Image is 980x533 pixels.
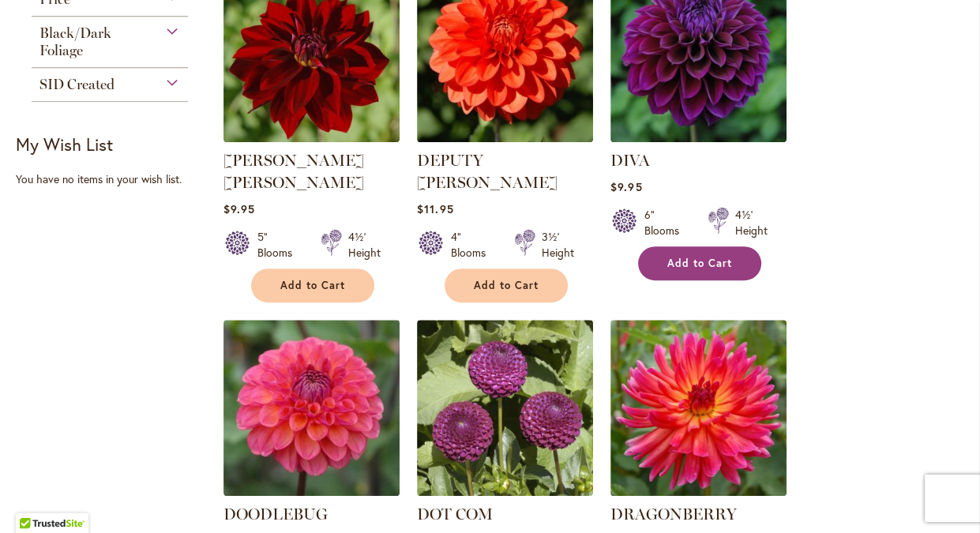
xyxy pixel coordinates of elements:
a: DIVA [610,151,650,170]
strong: My Wish List [16,133,113,156]
span: Add to Cart [280,279,345,292]
a: DEPUTY BOB [417,130,593,145]
div: 6" Blooms [644,207,689,238]
div: 4½' Height [735,207,768,238]
div: 5" Blooms [257,229,302,261]
span: $9.95 [223,201,255,216]
span: Add to Cart [667,257,732,270]
img: DOT COM [417,320,593,496]
iframe: Launch Accessibility Center [12,477,56,521]
a: DOT COM [417,505,493,524]
a: DOT COM [417,484,593,499]
span: $9.95 [610,179,642,194]
button: Add to Cart [445,268,568,302]
a: DOODLEBUG [223,484,400,499]
a: DEBORA RENAE [223,130,400,145]
img: DRAGONBERRY [610,320,787,496]
button: Add to Cart [251,268,374,302]
a: DEPUTY [PERSON_NAME] [417,151,558,192]
div: You have no items in your wish list. [16,171,213,187]
div: 4" Blooms [451,229,495,261]
div: 3½' Height [542,229,574,261]
span: Add to Cart [474,279,539,292]
img: DOODLEBUG [223,320,400,496]
a: [PERSON_NAME] [PERSON_NAME] [223,151,364,192]
a: Diva [610,130,787,145]
a: DRAGONBERRY [610,505,737,524]
span: $11.95 [417,201,453,216]
span: SID Created [39,76,115,93]
span: Black/Dark Foliage [39,24,111,59]
div: 4½' Height [348,229,381,261]
a: DOODLEBUG [223,505,328,524]
button: Add to Cart [638,246,761,280]
a: DRAGONBERRY [610,484,787,499]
